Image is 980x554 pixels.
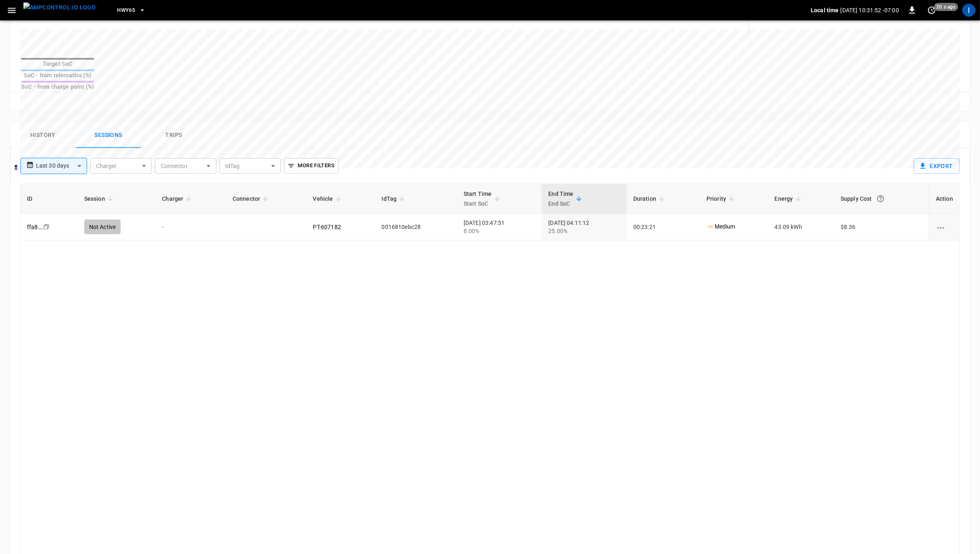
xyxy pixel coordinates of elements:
[464,189,502,209] span: Start TimeStart SoC
[706,194,737,204] span: Priority
[633,194,667,204] span: Duration
[36,158,87,174] div: Last 30 days
[464,189,492,209] div: Start Time
[925,4,938,17] button: set refresh interval
[162,194,194,204] span: Charger
[76,122,141,148] button: Sessions
[23,2,96,13] img: ampcontrol.io logo
[464,199,492,209] p: Start SoC
[936,223,953,231] div: charging session options
[114,2,149,18] button: HWY65
[934,3,958,11] span: 20 s ago
[233,194,271,204] span: Connector
[313,194,344,204] span: Vehicle
[84,194,116,204] span: Session
[841,191,922,206] div: Supply Cost
[962,4,976,17] div: profile-icon
[117,6,135,15] span: HWY65
[20,184,78,214] th: ID
[811,6,839,14] p: Local time
[914,158,960,174] button: Export
[382,194,408,204] span: IdTag
[548,189,573,209] div: End Time
[10,122,76,148] button: History
[284,158,339,174] button: More Filters
[548,189,584,209] span: End TimeEnd SoC
[929,184,960,214] th: Action
[20,184,960,240] table: sessions table
[141,122,206,148] button: Trips
[548,199,573,209] p: End SoC
[841,6,899,14] p: [DATE] 10:31:52 -07:00
[775,194,804,204] span: Energy
[873,191,888,206] button: The cost of your charging session based on your supply rates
